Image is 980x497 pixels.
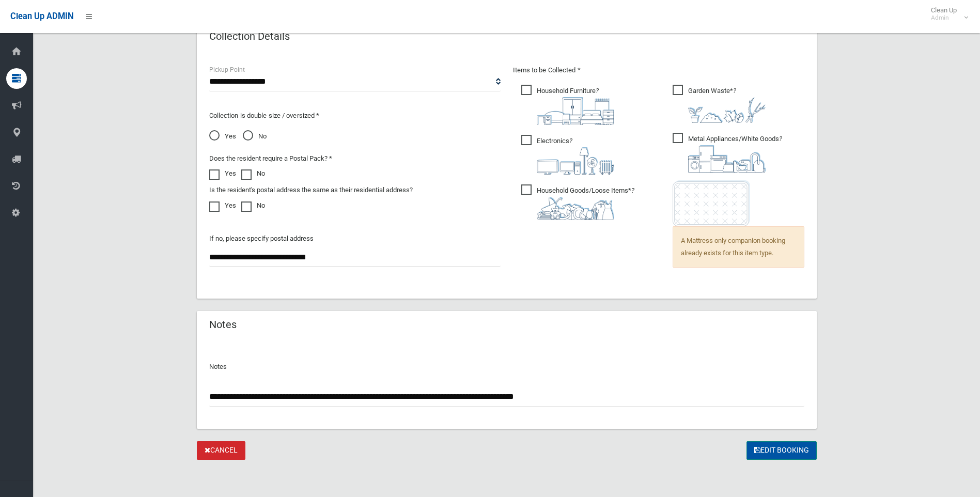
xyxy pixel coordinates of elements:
[10,11,73,21] span: Clean Up ADMIN
[197,441,245,460] a: Cancel
[746,441,817,460] button: Edit Booking
[673,226,804,268] span: A Mattress only companion booking already exists for this item type.
[243,130,267,143] span: No
[537,97,614,125] img: aa9efdbe659d29b613fca23ba79d85cb.png
[209,152,332,165] label: Does the resident require a Postal Pack? *
[209,130,236,143] span: Yes
[688,135,782,173] i: ?
[521,184,634,220] span: Household Goods/Loose Items*
[209,167,236,180] label: Yes
[197,26,302,46] header: Collection Details
[209,199,236,212] label: Yes
[241,199,265,212] label: No
[209,361,804,373] p: Notes
[209,232,314,245] label: If no, please specify postal address
[537,197,614,220] img: b13cc3517677393f34c0a387616ef184.png
[209,110,501,122] p: Collection is double size / oversized *
[688,87,766,123] i: ?
[197,315,249,335] header: Notes
[241,167,265,180] label: No
[688,97,766,123] img: 4fd8a5c772b2c999c83690221e5242e0.png
[513,64,804,76] p: Items to be Collected *
[209,184,413,196] label: Is the resident's postal address the same as their residential address?
[537,187,634,220] i: ?
[673,85,766,123] span: Garden Waste*
[537,147,614,175] img: 394712a680b73dbc3d2a6a3a7ffe5a07.png
[688,145,766,173] img: 36c1b0289cb1767239cdd3de9e694f19.png
[673,133,782,173] span: Metal Appliances/White Goods
[926,6,967,22] span: Clean Up
[521,85,614,125] span: Household Furniture
[673,180,750,226] img: e7408bece873d2c1783593a074e5cb2f.png
[931,14,957,22] small: Admin
[521,135,614,175] span: Electronics
[537,87,614,125] i: ?
[537,137,614,175] i: ?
